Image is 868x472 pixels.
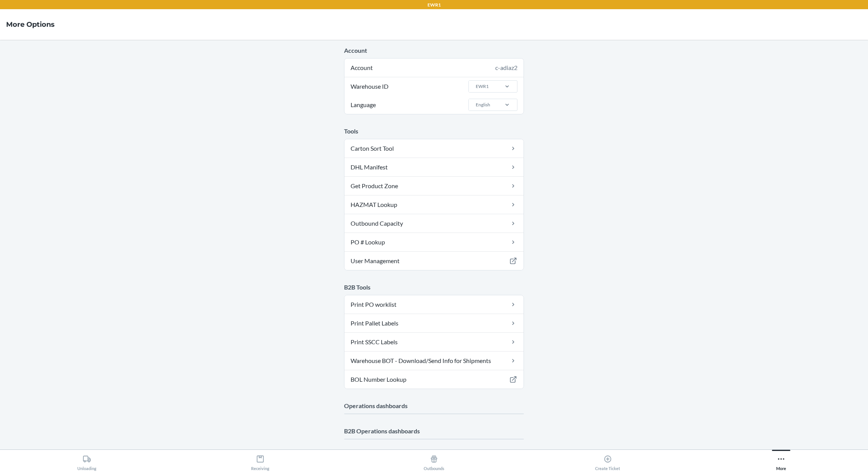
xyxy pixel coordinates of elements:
a: Print SSCC Labels [344,333,524,351]
div: Create Ticket [595,452,620,471]
button: Receiving [174,450,348,471]
a: Get Product Zone [344,177,524,195]
div: English [476,101,490,108]
a: PO # Lookup [344,233,524,251]
button: Create Ticket [521,450,695,471]
a: BOL Number Lookup [344,370,524,389]
a: HAZMAT Lookup [344,195,524,214]
p: B2B Operations dashboards [344,426,524,436]
input: LanguageEnglish [475,101,476,108]
button: More [694,450,868,471]
p: B2B Tools [344,283,524,292]
p: Tools [344,127,524,136]
a: DHL Manifest [344,158,524,176]
input: Warehouse IDEWR1 [475,83,476,90]
span: Language [349,96,377,114]
p: Account [344,46,524,55]
div: EWR1 [476,83,489,90]
h4: More Options [6,20,55,29]
div: Account [344,59,524,77]
span: Warehouse ID [349,77,390,96]
a: Carton Sort Tool [344,139,524,158]
p: Operations dashboards [344,401,524,410]
div: c-adiaz2 [495,63,517,72]
div: More [776,452,786,471]
a: Print Pallet Labels [344,314,524,332]
a: Print PO worklist [344,295,524,314]
div: Unloading [77,452,96,471]
div: Outbounds [424,452,444,471]
a: Outbound Capacity [344,214,524,233]
button: Outbounds [347,450,521,471]
div: Receiving [251,452,269,471]
p: EWR1 [427,2,441,8]
a: User Management [344,252,524,270]
a: Warehouse BOT - Download/Send Info for Shipments [344,352,524,370]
